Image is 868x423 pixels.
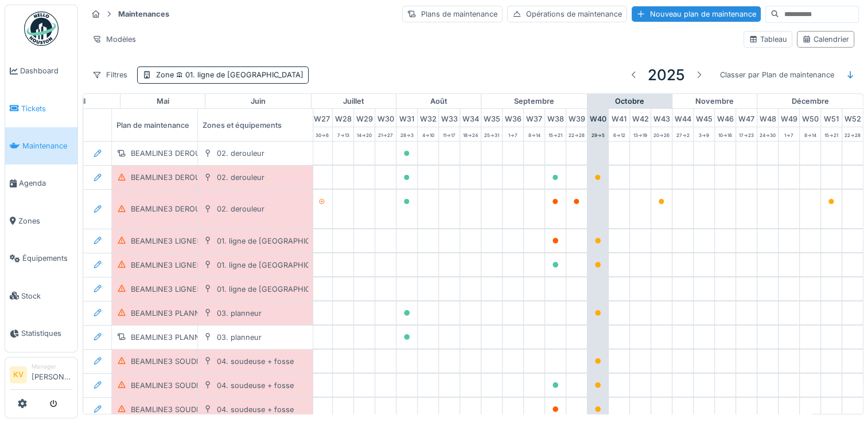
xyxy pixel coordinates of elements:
div: W 43 [651,109,672,127]
div: 20 -> 26 [651,127,672,141]
span: 01. ligne de [GEOGRAPHIC_DATA] [174,70,303,79]
div: BEAMLINE3 PLANNEUR POH BIMESTRIEL [131,308,278,319]
div: 3 -> 9 [694,127,714,141]
div: Filtres [87,66,133,83]
div: 24 -> 30 [757,127,778,141]
strong: Maintenances [114,9,174,19]
div: W 48 [757,109,778,127]
div: Manager [32,362,73,371]
div: 02. derouleur [217,172,264,183]
div: W 37 [524,109,544,127]
img: Badge_color-CXgf-gQk.svg [24,11,59,46]
div: Plans de maintenance [402,6,503,22]
div: juin [205,94,311,109]
div: 6 -> 12 [609,127,629,141]
div: W 35 [481,109,502,127]
div: W 28 [333,109,353,127]
div: 18 -> 24 [460,127,481,141]
div: 02. derouleur [217,148,264,159]
div: Nouveau plan de maintenance [632,6,761,22]
div: 04. soudeuse + fosse [217,404,294,415]
div: W 31 [396,109,417,127]
a: Stock [5,277,77,314]
li: KV [10,366,27,383]
div: BEAMLINE3 SOUDEUSE+FOSSE POH HEBDOMADAIRE [131,356,324,367]
div: BEAMLINE3 SOUDEUSE+FOSSE POH TRIMESTRIEL [131,404,312,415]
a: KV Manager[PERSON_NAME] [10,362,73,390]
li: [PERSON_NAME] [32,362,73,387]
div: W 33 [439,109,460,127]
a: Statistiques [5,315,77,352]
div: 04. soudeuse + fosse [217,356,294,367]
div: 15 -> 21 [821,127,842,141]
div: W 44 [672,109,693,127]
span: Stock [21,291,73,301]
div: 25 -> 31 [481,127,502,141]
div: juillet [312,94,396,109]
div: 10 -> 16 [715,127,735,141]
a: Agenda [5,164,77,202]
div: 01. ligne de [GEOGRAPHIC_DATA] [217,284,335,295]
span: Équipements [22,253,73,264]
div: octobre [587,94,672,109]
div: 22 -> 28 [566,127,587,141]
a: Zones [5,202,77,240]
div: W 45 [694,109,714,127]
div: W 36 [503,109,523,127]
div: mai [120,94,205,109]
div: 15 -> 21 [545,127,566,141]
div: 7 -> 13 [333,127,353,141]
div: 04. soudeuse + fosse [217,380,294,391]
div: 02. derouleur [217,203,264,214]
div: Opérations de maintenance [507,6,627,22]
div: 8 -> 14 [524,127,544,141]
div: septembre [481,94,587,109]
div: 01. ligne de [GEOGRAPHIC_DATA] [217,260,335,271]
div: 28 -> 3 [396,127,417,141]
div: W 46 [715,109,735,127]
div: 27 -> 2 [672,127,693,141]
div: BEAMLINE3 LIGNEDEBOBINAGE POH JOURNALIER [131,236,311,246]
h3: 2025 [648,66,685,84]
span: Agenda [19,178,73,189]
div: 03. planneur [217,308,262,319]
div: Modèles [87,31,141,48]
div: Zones et équipements [198,109,313,141]
div: W 51 [821,109,842,127]
span: Tickets [21,103,73,114]
span: Dashboard [20,65,73,76]
div: Tableau [749,34,787,45]
div: 01. ligne de [GEOGRAPHIC_DATA] [217,236,335,246]
div: BEAMLINE3 LIGNEDEDEBOBINAGE POH TRIMESTRIEL [131,284,321,295]
div: 1 -> 7 [503,127,523,141]
div: W 29 [354,109,375,127]
div: novembre [672,94,757,109]
span: Zones [18,216,73,226]
div: Plan de maintenance [112,109,227,141]
a: Équipements [5,240,77,277]
div: W 50 [800,109,820,127]
div: BEAMLINE3 DEROULEUR POH TRIMESTRIEL [131,203,287,214]
a: Tickets [5,89,77,127]
span: Statistiques [21,328,73,339]
div: W 39 [566,109,587,127]
div: W 47 [736,109,757,127]
div: 4 -> 10 [418,127,438,141]
a: Dashboard [5,52,77,89]
a: Maintenance [5,127,77,164]
div: 22 -> 28 [842,127,863,141]
div: W 34 [460,109,481,127]
div: W 41 [609,109,629,127]
div: BEAMLINE3 PLANNEUR POH TRIMESTRIEL [131,332,282,343]
div: BEAMLINE3 DEROULEUR POH ANNUEL [131,148,271,159]
div: W 42 [630,109,651,127]
div: BEAMLINE3 SOUDEUSE+FOSSE POH MENSUEL [131,380,301,391]
div: 03. planneur [217,332,262,343]
span: Maintenance [22,140,73,151]
div: W 27 [312,109,332,127]
div: 14 -> 20 [354,127,375,141]
div: 1 -> 7 [779,127,799,141]
div: décembre [757,94,863,109]
div: W 49 [779,109,799,127]
div: Zone [156,69,303,80]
